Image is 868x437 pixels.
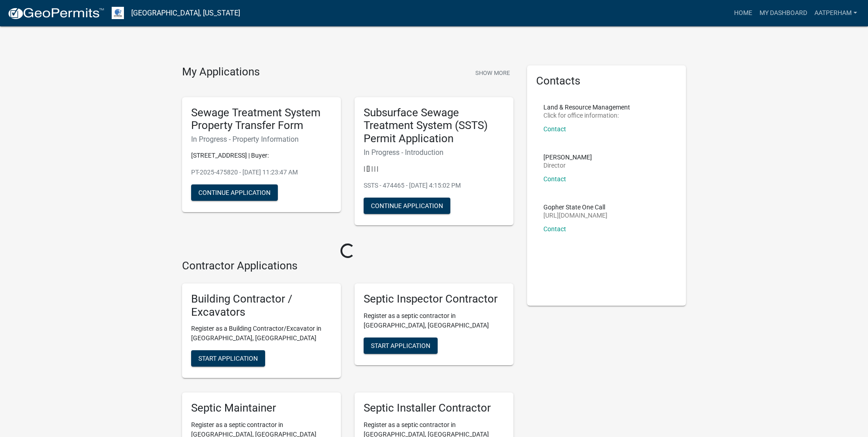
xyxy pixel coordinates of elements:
h4: Contractor Applications [182,259,513,273]
h4: My Applications [182,65,260,79]
p: | [] | | | [364,164,504,174]
h5: Septic Inspector Contractor [364,293,504,306]
p: Gopher State One Call [543,204,607,210]
a: Home [730,5,756,22]
a: [GEOGRAPHIC_DATA], [US_STATE] [131,5,240,21]
button: Start Application [364,338,438,354]
h6: In Progress - Property Information [191,135,332,144]
p: [URL][DOMAIN_NAME] [543,212,607,218]
img: Otter Tail County, Minnesota [112,7,124,19]
p: Land & Resource Management [543,104,630,110]
p: PT-2025-475820 - [DATE] 11:23:47 AM [191,168,332,177]
button: Continue Application [191,184,278,201]
button: Show More [472,65,513,80]
h6: In Progress - Introduction [364,148,504,157]
a: My Dashboard [756,5,811,22]
p: [PERSON_NAME] [543,154,592,160]
button: Continue Application [364,198,450,214]
p: [STREET_ADDRESS] | Buyer: [191,151,332,160]
button: Start Application [191,350,265,367]
span: Start Application [198,355,258,362]
h5: Septic Maintainer [191,402,332,415]
a: Contact [543,125,566,133]
h5: Building Contractor / Excavators [191,293,332,319]
p: Director [543,162,592,169]
p: Register as a septic contractor in [GEOGRAPHIC_DATA], [GEOGRAPHIC_DATA] [364,311,504,330]
p: Register as a Building Contractor/Excavator in [GEOGRAPHIC_DATA], [GEOGRAPHIC_DATA] [191,324,332,343]
a: AATPerham [811,5,861,22]
h5: Contacts [536,74,677,88]
a: Contact [543,175,566,183]
p: SSTS - 474465 - [DATE] 4:15:02 PM [364,181,504,190]
h5: Subsurface Sewage Treatment System (SSTS) Permit Application [364,106,504,145]
p: Click for office information: [543,112,630,119]
h5: Sewage Treatment System Property Transfer Form [191,106,332,133]
span: Start Application [371,342,430,349]
a: Contact [543,225,566,233]
h5: Septic Installer Contractor [364,402,504,415]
